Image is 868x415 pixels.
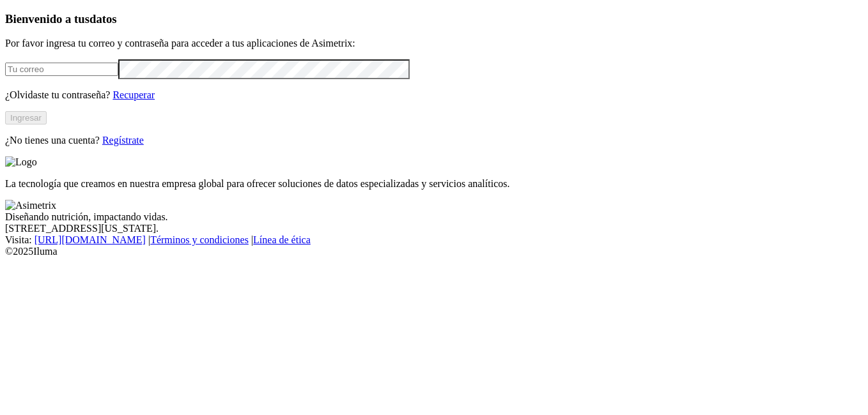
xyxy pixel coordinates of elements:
p: La tecnología que creamos en nuestra empresa global para ofrecer soluciones de datos especializad... [5,178,863,190]
div: Diseñando nutrición, impactando vidas. [5,211,863,223]
p: ¿Olvidaste tu contraseña? [5,89,863,101]
input: Tu correo [5,63,118,76]
p: Por favor ingresa tu correo y contraseña para acceder a tus aplicaciones de Asimetrix: [5,38,863,49]
a: Recuperar [112,89,155,100]
h3: Bienvenido a tus [5,12,863,26]
button: Ingresar [5,111,47,124]
div: [STREET_ADDRESS][US_STATE]. [5,223,863,234]
a: Regístrate [102,135,144,146]
div: © 2025 Iluma [5,246,863,257]
a: Línea de ética [253,234,311,245]
img: Logo [5,156,37,168]
a: Términos y condiciones [150,234,249,245]
div: Visita : | | [5,234,863,246]
a: [URL][DOMAIN_NAME] [35,234,146,245]
p: ¿No tienes una cuenta? [5,135,863,146]
span: datos [89,12,117,26]
img: Asimetrix [5,200,56,211]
